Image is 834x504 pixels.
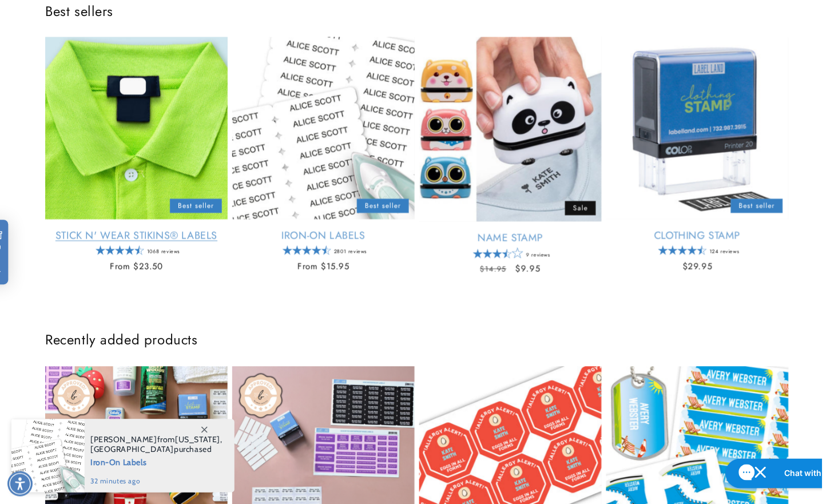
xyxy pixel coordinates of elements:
span: Iron-On Labels [90,454,223,469]
h2: Chat with us [65,13,113,25]
span: [GEOGRAPHIC_DATA] [90,444,174,454]
a: Clothing Stamp [606,229,789,243]
span: [PERSON_NAME] [90,434,157,445]
div: Accessibility Menu [7,471,33,497]
a: Stick N' Wear Stikins® Labels [45,229,228,243]
span: [US_STATE] [175,434,220,445]
a: Iron-On Labels [232,229,415,243]
ul: Slider [45,37,789,285]
a: Name Stamp [419,232,602,245]
span: 32 minutes ago [90,477,223,487]
h2: Recently added products [45,331,789,349]
iframe: Gorgias live chat messenger [720,455,823,493]
button: Gorgias live chat [6,4,126,34]
span: from , purchased [90,435,223,454]
h2: Best sellers [45,2,789,20]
